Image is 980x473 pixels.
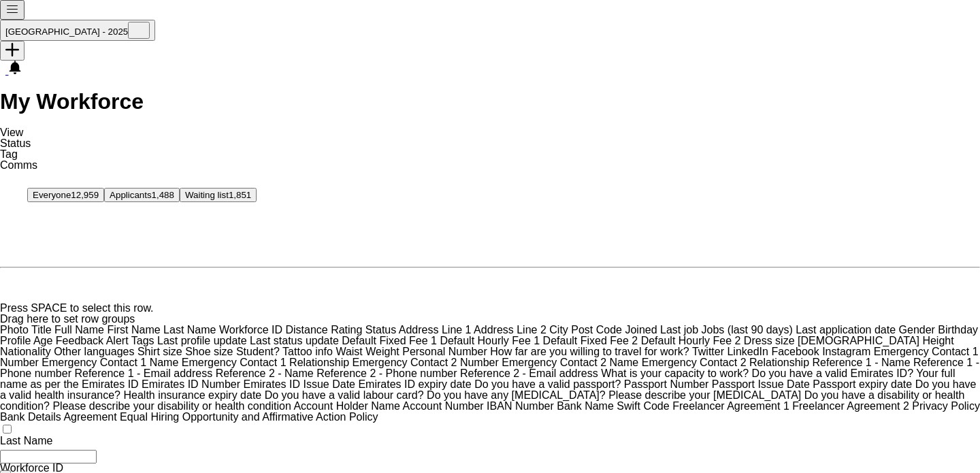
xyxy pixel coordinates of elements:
span: Gender. Press DELETE to remove [899,324,938,336]
span: Shoe size. Press DELETE to remove [185,346,236,357]
span: City. Press DELETE to remove [549,324,571,336]
span: Last Name. Press DELETE to remove [163,324,219,336]
span: Emergency Contact 2 Number. Press DELETE to remove [353,357,502,368]
span: Reference 2 - Phone number [316,368,457,379]
span: Do you have a valid Emirates ID?. Press DELETE to remove [752,368,917,379]
span: Shoe size [185,346,233,357]
span: Emergency Contact 1 Relationship. Press DELETE to remove [182,357,353,368]
span: Emirates ID Number. Press DELETE to remove [142,378,243,390]
span: Do you have a valid labour card? [265,389,424,401]
span: Bank Name [557,400,614,412]
span: IBAN Number [487,400,554,412]
span: Last status update. Press DELETE to remove [250,335,342,346]
span: Default Fixed Fee 1 [342,335,437,346]
span: Emergency Contact 2 Name. Press DELETE to remove [502,357,641,368]
div: Chat Widget [912,408,980,473]
span: Distance. Press DELETE to remove [285,324,331,336]
span: Default Fixed Fee 2. Press DELETE to remove [543,335,641,346]
span: Address Line 1 [399,324,472,336]
span: Passport Issue Date [712,378,810,390]
span: Swift Code. Press DELETE to remove [617,400,672,412]
span: Last profile update. Press DELETE to remove [157,335,250,346]
span: Student? [236,346,280,357]
span: Last job. Press DELETE to remove [660,324,702,336]
span: Reference 1 - Email address [74,368,212,379]
span: Other languages [54,346,134,357]
span: Joined [625,324,657,336]
span: Emirates ID expiry date. Press DELETE to remove [358,378,474,390]
span: Waist [336,346,362,357]
span: Please describe your disability or health condition. Press DELETE to remove [52,400,293,412]
span: Do you have a valid passport? [474,378,621,390]
span: Weight [365,346,399,357]
span: Weight. Press DELETE to remove [365,346,402,357]
span: Default Fixed Fee 2 [543,335,638,346]
span: Title [31,324,52,336]
span: Emergency Contact 2 Number [353,357,499,368]
input: Column with Header Selection [3,425,12,434]
span: Address Line 2 [474,324,546,336]
span: Status. Press DELETE to remove [365,324,399,336]
span: Rating. Press DELETE to remove [331,324,365,336]
span: Last Name [163,324,216,336]
span: Birthday. Press DELETE to remove [938,324,978,336]
span: Freelancer Agreement 1. Press DELETE to remove [672,400,792,412]
span: Full Name. Press DELETE to remove [54,324,107,336]
span: Passport Issue Date. Press DELETE to remove [712,378,813,390]
span: Joined. Press DELETE to remove [625,324,660,336]
span: Do you have a valid labour card?. Press DELETE to remove [265,389,427,401]
span: Do you have a valid Emirates ID? [752,368,913,379]
span: Do you have any food allergies?. Press DELETE to remove [427,389,608,401]
span: Age. Press DELETE to remove [33,335,56,346]
span: Twitter [692,346,724,357]
span: Reference 1 - Email address. Press DELETE to remove [74,368,215,379]
span: Tags. Press DELETE to remove [131,335,157,346]
span: Emirates ID expiry date [358,378,471,390]
span: Reference 2 - Phone number. Press DELETE to remove [316,368,460,379]
span: Facebook [771,346,819,357]
span: Reference 1 - Name. Press DELETE to remove [813,357,914,368]
span: Freelancer Agreement 2. Press DELETE to remove [792,400,912,412]
span: Feedback Alert [56,335,129,346]
span: Emergency Contact 1 Name [42,357,178,368]
span: Personal Number. Press DELETE to remove [402,346,490,357]
span: Workforce ID [219,324,282,336]
span: Last profile update [157,335,247,346]
span: IBAN Number. Press DELETE to remove [487,400,557,412]
span: Health insurance expiry date [123,389,261,401]
span: Last application date [796,324,896,336]
span: Default Hourly Fee 2. Press DELETE to remove [641,335,744,346]
span: Status [365,324,396,336]
span: First Name [107,324,160,336]
span: Last application date. Press DELETE to remove [796,324,898,336]
span: Tattoo info. Press DELETE to remove [282,346,336,357]
span: Freelancer Agreement 2 [792,400,909,412]
span: Please describe your disability or health condition [52,400,291,412]
span: Address Line 2. Press DELETE to remove [474,324,549,336]
span: Gender [899,324,935,336]
span: City [549,324,568,336]
span: Address Line 1. Press DELETE to remove [399,324,474,336]
button: Waiting list1,851 [180,188,257,202]
span: Passport expiry date. Press DELETE to remove [813,378,915,390]
span: Reference 2 - Email address. Press DELETE to remove [460,368,601,379]
span: 1,851 [229,190,251,200]
span: Emergency Contact 2 Relationship [642,357,809,368]
span: How far are you willing to travel for work?. Press DELETE to remove [490,346,692,357]
span: Workforce ID. Press DELETE to remove [219,324,286,336]
span: Jobs (last 90 days). Press DELETE to remove [702,324,796,336]
span: Health insurance expiry date. Press DELETE to remove [123,389,264,401]
span: Account Holder Name [293,400,400,412]
span: Passport expiry date [813,378,912,390]
span: Dress size FEMALE. Press DELETE to remove [744,335,923,346]
span: Distance [285,324,327,336]
span: Tattoo info [282,346,333,357]
button: Everyone12,959 [27,188,104,202]
span: Personal Number [402,346,487,357]
span: Twitter. Press DELETE to remove [692,346,728,357]
span: Privacy Policy [912,400,980,412]
span: Reference 2 - Email address [460,368,598,379]
span: Instagram [822,346,870,357]
span: Freelancer Agreement 1 [672,400,789,412]
span: Default Fixed Fee 1. Press DELETE to remove [342,335,440,346]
